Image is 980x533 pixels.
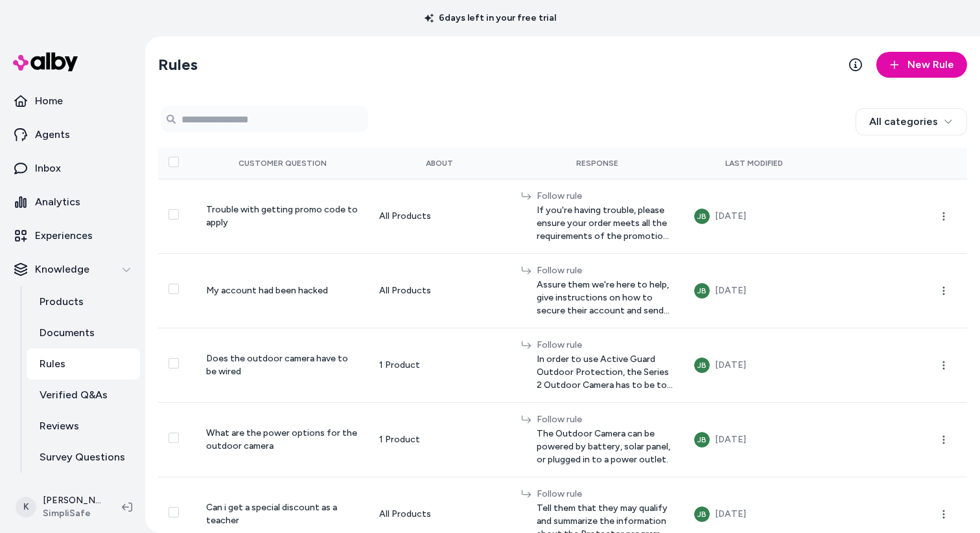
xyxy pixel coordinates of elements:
div: [DATE] [715,506,746,522]
p: Documents [40,325,95,341]
button: JB [694,432,710,448]
button: Select row [169,433,179,443]
p: Knowledge [35,262,89,277]
p: Home [35,93,63,109]
a: Products [27,286,140,317]
button: JB [694,209,710,224]
span: K [16,497,36,517]
p: [PERSON_NAME] [43,494,101,507]
div: [DATE] [715,283,746,299]
span: My account had been hacked [206,285,328,296]
div: Last Modified [694,158,815,168]
div: Follow rule [537,190,673,203]
span: Trouble with getting promo code to apply [206,204,358,228]
div: 1 Product [379,359,500,372]
div: Follow rule [537,264,673,277]
button: Knowledge [5,254,140,285]
div: [DATE] [715,432,746,448]
div: 1 Product [379,433,500,446]
p: Analytics [35,194,80,210]
p: Reviews [40,418,79,434]
button: JB [694,283,710,299]
div: Customer Question [206,158,358,168]
div: About [379,158,500,168]
span: SimpliSafe [43,507,101,520]
p: Rules [40,356,65,372]
span: What are the power options for the outdoor camera [206,427,357,451]
span: Can i get a special discount as a teacher [206,502,337,526]
span: In order to use Active Guard Outdoor Protection, the Series 2 Outdoor Camera has to be to plugged... [537,353,673,392]
div: [DATE] [715,209,746,224]
button: JB [694,357,710,373]
span: The Outdoor Camera can be powered by battery, solar panel, or plugged in to a power outlet. [537,427,673,466]
button: Select all [169,157,179,167]
div: All Products [379,210,500,223]
button: Select row [169,358,179,369]
button: New Rule [876,52,967,78]
a: Inbox [5,153,140,184]
div: Response [521,158,673,168]
button: All categories [856,108,967,135]
button: Select row [169,284,179,294]
span: Assure them we're here to help, give instructions on how to secure their account and send them to... [537,278,673,317]
a: Verified Q&As [27,380,140,411]
p: Inbox [35,161,61,176]
span: New Rule [907,57,954,73]
a: Analytics [5,187,140,218]
p: 6 days left in your free trial [417,12,564,25]
a: Agents [5,119,140,150]
button: K[PERSON_NAME]SimpliSafe [8,486,111,528]
div: Follow rule [537,413,673,426]
button: Select row [169,209,179,220]
p: Products [40,294,84,310]
span: Does the outdoor camera have to be wired [206,353,348,377]
p: Agents [35,127,70,142]
button: JB [694,506,710,522]
p: Experiences [35,228,93,244]
div: All Products [379,284,500,297]
a: Rules [27,348,140,380]
h2: Rules [158,54,198,75]
button: Select row [169,507,179,517]
p: Verified Q&As [40,387,108,403]
div: Follow rule [537,488,673,501]
p: Survey Questions [40,449,125,465]
a: Experiences [5,220,140,251]
a: Home [5,85,140,117]
span: If you're having trouble, please ensure your order meets all the requirements of the promotion, s... [537,204,673,243]
a: Survey Questions [27,442,140,473]
a: Reviews [27,411,140,442]
div: All Products [379,508,500,521]
div: Follow rule [537,339,673,352]
img: alby Logo [13,52,78,71]
div: [DATE] [715,357,746,373]
a: Documents [27,317,140,348]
